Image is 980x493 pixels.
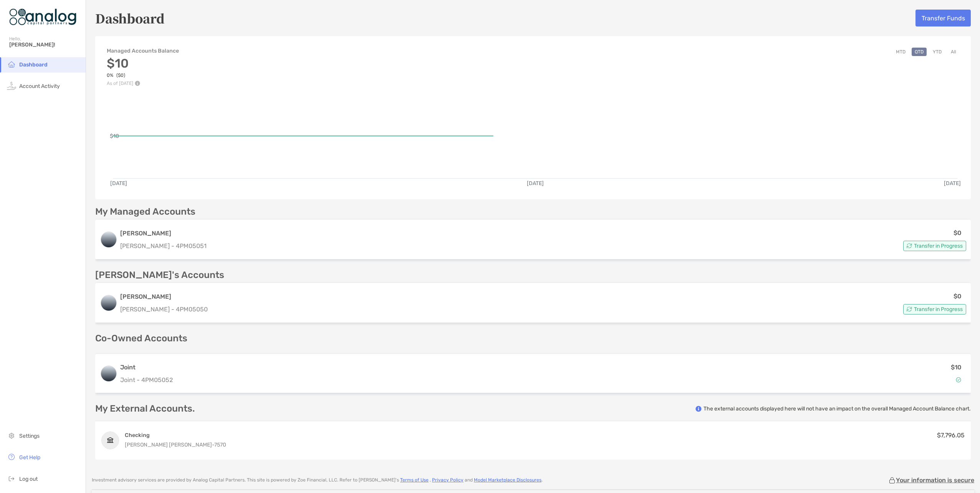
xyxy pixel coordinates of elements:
[474,477,541,483] a: Model Marketplace Disclosures
[110,133,119,139] text: $10
[907,306,912,312] img: Account Status icon
[956,377,961,382] img: Account Status icon
[7,474,16,483] img: logout icon
[95,207,195,217] p: My Managed Accounts
[107,73,113,78] span: 0%
[19,454,40,461] span: Get Help
[695,406,702,412] img: info
[95,404,195,414] p: My External Accounts.
[116,73,125,78] span: ( $0 )
[110,180,127,187] text: [DATE]
[907,243,912,248] img: Account Status icon
[7,431,16,440] img: settings icon
[7,452,16,462] img: get-help icon
[120,375,173,385] p: Joint - 4PM05052
[19,61,48,68] span: Dashboard
[944,180,961,187] text: [DATE]
[92,477,543,483] p: Investment advisory services are provided by Analog Capital Partners . This site is powered by Zo...
[19,476,38,482] span: Log out
[915,10,971,26] button: Transfer Funds
[432,477,464,483] a: Privacy Policy
[400,477,429,483] a: Terms of Use
[704,405,971,412] p: The external accounts displayed here will not have an impact on the overall Managed Account Balan...
[107,81,180,86] p: As of [DATE]
[893,48,909,56] button: MTD
[954,228,962,238] p: $0
[937,432,965,439] span: $7,796.05
[527,180,544,187] text: [DATE]
[120,241,207,251] p: [PERSON_NAME] - 4PM05051
[7,60,16,69] img: household icon
[101,232,116,247] img: logo account
[9,3,76,31] img: Zoe Logo
[214,442,226,448] span: 7570
[948,48,959,56] button: All
[125,432,226,439] h4: Checking
[101,295,116,311] img: logo account
[120,304,208,314] p: [PERSON_NAME] - 4PM05050
[930,48,945,56] button: YTD
[107,56,180,71] h3: $10
[7,81,16,90] img: activity icon
[914,307,963,311] span: Transfer in Progress
[951,362,962,372] p: $10
[19,83,60,89] span: Account Activity
[120,363,173,372] h3: Joint
[95,9,165,27] h5: Dashboard
[914,244,963,248] span: Transfer in Progress
[896,476,974,484] p: Your information is secure
[101,366,116,381] img: logo account
[95,334,971,343] p: Co-Owned Accounts
[9,41,81,48] span: [PERSON_NAME]!
[954,291,962,301] p: $0
[125,442,214,448] span: [PERSON_NAME] [PERSON_NAME] -
[107,48,180,54] h4: Managed Accounts Balance
[120,292,208,301] h3: [PERSON_NAME]
[135,81,140,86] img: Performance Info
[19,433,40,439] span: Settings
[120,229,207,238] h3: [PERSON_NAME]
[95,270,224,280] p: [PERSON_NAME]'s Accounts
[102,432,119,449] img: Investor Checking
[912,48,927,56] button: QTD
